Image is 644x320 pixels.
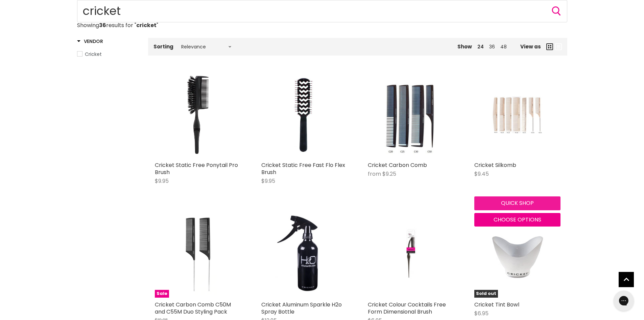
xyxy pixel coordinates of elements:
span: $6.95 [474,310,488,317]
span: Sold out [474,290,498,298]
a: Cricket Colour Cocktails Free Form Dimensional Brush [368,301,446,316]
img: Cricket Aluminum Sparkle H2o Spray Bottle [261,213,348,296]
a: Cricket Static Free Ponytail Pro Brush [155,161,238,176]
button: Quick shop [474,196,560,210]
h3: Vendor [77,38,103,45]
a: Cricket Tint Bowl [474,301,519,308]
span: $9.95 [155,177,169,185]
a: Cricket Static Free Fast Flo Flex Brush [261,72,348,158]
img: Cricket Carbon Comb C50M and C55M Duo Styling Pack [155,213,241,296]
a: 48 [500,43,507,50]
label: Sorting [153,44,173,49]
a: Cricket Static Free Ponytail Pro Brush [155,72,241,158]
span: Show [457,43,472,50]
a: Cricket Aluminum Sparkle H2o Spray Bottle [261,211,348,298]
img: Cricket Tint Bowl [485,211,549,298]
a: Cricket Colour Cocktails Free Form Dimensional Brush [368,211,454,298]
span: $9.25 [382,170,396,178]
a: Cricket Tint BowlSold out [474,211,560,298]
iframe: Górgias chat ao vivo messenger [610,288,637,313]
img: Cricket Static Free Ponytail Pro Brush [169,72,226,158]
span: Cricket [85,51,102,58]
img: Cricket Carbon Comb [382,72,439,158]
a: Cricket Aluminum Sparkle H2o Spray Bottle [261,301,342,316]
span: $9.45 [474,170,489,178]
a: Cricket Carbon Comb C50M and C55M Duo Styling Pack [155,301,231,316]
a: Cricket Carbon Comb [368,72,454,158]
img: Cricket Silkomb [488,72,546,158]
img: Cricket Static Free Fast Flo Flex Brush [286,72,322,158]
span: Sale [155,290,169,298]
img: Cricket Colour Cocktails Free Form Dimensional Brush [382,211,439,298]
strong: cricket [136,21,157,29]
span: $9.95 [261,177,275,185]
button: Procurar [551,6,562,17]
a: Cricket Carbon Comb [368,161,427,169]
span: from [368,170,381,178]
a: Cricket [77,50,140,58]
a: Cricket Silkomb [474,72,560,158]
span: View as [520,44,541,49]
span: Choose options [494,216,541,223]
a: Cricket Carbon Comb C50M and C55M Duo Styling PackSale [155,211,241,298]
strong: 36 [99,21,106,29]
a: 24 [477,43,484,50]
a: Cricket Silkomb [474,161,516,169]
p: Showing results for " " [77,22,567,28]
a: 36 [489,43,495,50]
button: Choose options [474,213,560,227]
a: Cricket Static Free Fast Flo Flex Brush [261,161,345,176]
